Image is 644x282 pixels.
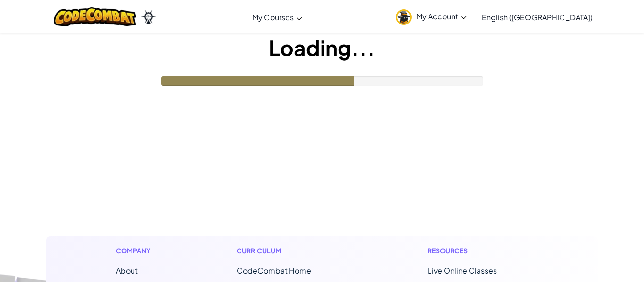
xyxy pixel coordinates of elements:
h1: Curriculum [237,246,351,256]
span: CodeCombat Home [237,266,311,275]
img: avatar [396,9,412,25]
a: My Account [391,2,471,32]
a: Live Online Classes [428,266,497,275]
span: My Account [416,11,467,21]
img: CodeCombat logo [54,7,136,26]
a: English ([GEOGRAPHIC_DATA]) [477,4,597,30]
h1: Company [116,246,160,256]
span: English ([GEOGRAPHIC_DATA]) [482,12,593,22]
h1: Resources [428,246,528,256]
img: Ozaria [141,10,156,24]
span: My Courses [252,12,294,22]
a: My Courses [248,4,307,30]
a: About [116,266,138,275]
